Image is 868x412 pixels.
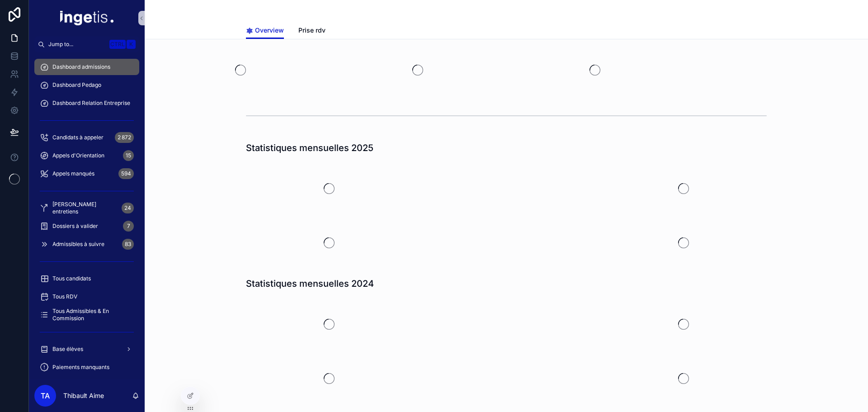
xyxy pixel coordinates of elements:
a: Dashboard Pedago [34,77,139,93]
span: Prise rdv [298,26,325,35]
a: Tous RDV [34,289,139,305]
span: Dashboard Pedago [52,81,101,89]
div: 7 [123,221,134,232]
span: Tous Admissibles & En Commission [52,308,130,322]
span: Appels manqués [52,170,94,177]
a: [PERSON_NAME] entretiens24 [34,200,139,216]
span: Dashboard Relation Entreprise [52,99,130,107]
a: Tous Admissibles & En Commission [34,307,139,323]
a: Dossiers à valider7 [34,218,139,234]
span: Tous RDV [52,293,77,300]
a: Tous candidats [34,270,139,287]
a: Base élèves [34,341,139,357]
span: Tous candidats [52,275,91,282]
span: Overview [255,26,284,35]
span: [PERSON_NAME] entretiens [52,201,118,215]
div: scrollable content [29,52,145,379]
a: Dashboard admissions [34,59,139,75]
a: Candidats à appeler2 872 [34,129,139,146]
a: Admissibles à suivre83 [34,236,139,252]
span: Dashboard admissions [52,63,110,71]
p: Thibault Aime [63,391,104,400]
div: 24 [122,203,134,213]
a: Dashboard Relation Entreprise [34,95,139,111]
span: K [127,41,135,48]
div: 2 872 [115,132,134,143]
a: Appels d'Orientation15 [34,147,139,164]
span: Dossiers à valider [52,223,98,230]
span: TA [41,390,50,401]
h1: Statistiques mensuelles 2025 [246,142,373,154]
a: Overview [246,22,284,39]
span: Candidats à appeler [52,134,104,141]
div: 83 [122,239,134,250]
span: Base élèves [52,346,83,353]
span: Admissibles à suivre [52,241,104,248]
div: 15 [123,150,134,161]
a: Appels manqués594 [34,166,139,182]
div: 594 [118,168,134,179]
button: Jump to...CtrlK [34,36,139,52]
h1: Statistiques mensuelles 2024 [246,277,374,290]
span: Ctrl [109,40,126,49]
span: Appels d'Orientation [52,152,104,159]
a: Paiements manquants [34,359,139,375]
span: Paiements manquants [52,364,109,371]
span: Jump to... [48,41,106,48]
a: Prise rdv [298,22,325,40]
img: App logo [60,11,113,25]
